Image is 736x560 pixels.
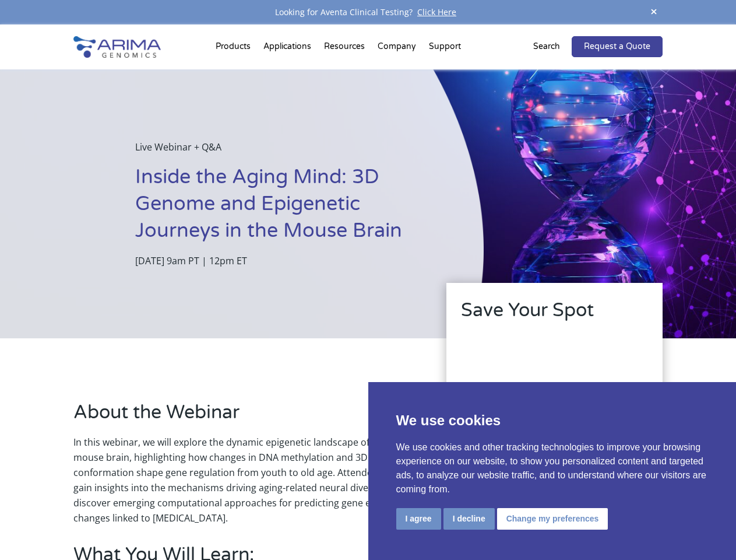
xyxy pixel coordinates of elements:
[135,253,425,268] p: [DATE] 9am PT | 12pm ET
[461,297,648,332] h2: Save Your Spot
[396,440,709,496] p: We use cookies and other tracking technologies to improve your browsing experience on our website...
[73,400,414,435] h2: About the Webinar
[396,410,709,431] p: We use cookies
[73,36,161,58] img: Arima-Genomics-logo
[135,139,425,164] p: Live Webinar + Q&A
[533,39,560,54] p: Search
[413,6,461,17] a: Click Here
[73,435,414,526] p: In this webinar, we will explore the dynamic epigenetic landscape of the adult mouse brain, highl...
[572,36,663,57] a: Request a Quote
[73,5,662,20] div: Looking for Aventa Clinical Testing?
[497,508,608,530] button: Change my preferences
[443,508,495,530] button: I decline
[135,164,425,253] h1: Inside the Aging Mind: 3D Genome and Epigenetic Journeys in the Mouse Brain
[396,508,441,530] button: I agree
